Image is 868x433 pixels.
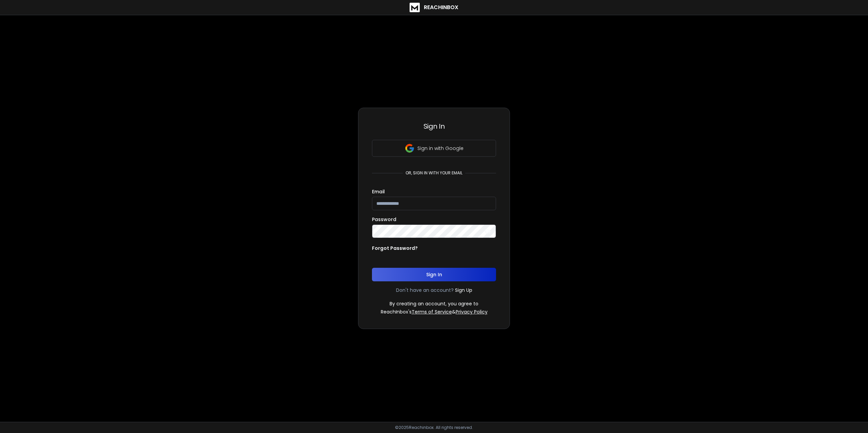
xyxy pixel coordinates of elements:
[412,308,452,315] a: Terms of Service
[417,145,463,152] p: Sign in with Google
[372,189,385,194] label: Email
[455,287,472,294] a: Sign Up
[424,3,458,12] h1: ReachInbox
[403,170,465,176] p: or, sign in with your email
[372,268,496,281] button: Sign In
[410,3,420,12] img: logo
[372,217,396,222] label: Password
[410,3,458,12] a: ReachInbox
[390,300,478,307] p: By creating an account, you agree to
[372,140,496,157] button: Sign in with Google
[372,122,496,131] h3: Sign In
[396,287,454,294] p: Don't have an account?
[456,308,488,315] a: Privacy Policy
[372,245,418,252] p: Forgot Password?
[395,425,473,430] p: © 2025 Reachinbox. All rights reserved.
[381,308,488,315] p: ReachInbox's &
